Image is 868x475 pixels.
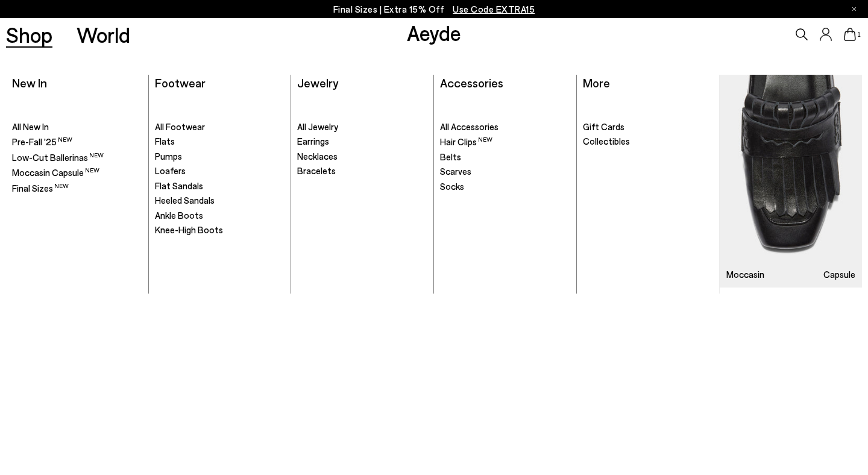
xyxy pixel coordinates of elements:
[155,136,175,146] span: Flats
[297,165,336,176] span: Bracelets
[77,24,130,45] a: World
[297,136,329,146] span: Earrings
[155,195,215,206] span: Heeled Sandals
[297,151,427,163] a: Necklaces
[155,224,223,235] span: Knee-High Boots
[583,121,624,132] span: Gift Cards
[583,75,610,90] a: More
[583,136,630,146] span: Collectibles
[440,151,461,162] span: Belts
[297,151,338,162] span: Necklaces
[440,121,498,132] span: All Accessories
[440,136,492,147] span: Hair Clips
[823,270,855,279] h3: Capsule
[155,121,205,132] span: All Footwear
[155,180,203,191] span: Flat Sandals
[440,181,464,192] span: Socks
[12,136,142,148] a: Pre-Fall '25
[720,75,862,288] img: Mobile_e6eede4d-78b8-4bd1-ae2a-4197e375e133_900x.jpg
[12,151,142,164] a: Low-Cut Ballerinas
[440,121,570,133] a: All Accessories
[583,121,714,133] a: Gift Cards
[297,121,427,133] a: All Jewelry
[440,151,570,163] a: Belts
[12,166,142,179] a: Moccasin Capsule
[6,24,52,45] a: Shop
[297,136,427,148] a: Earrings
[856,31,862,38] span: 1
[440,136,570,148] a: Hair Clips
[155,165,186,176] span: Loafers
[12,183,69,193] span: Final Sizes
[720,75,862,288] a: Moccasin Capsule
[155,136,285,148] a: Flats
[155,165,285,177] a: Loafers
[12,121,49,132] span: All New In
[297,75,338,90] a: Jewelry
[407,20,461,45] a: Aeyde
[297,121,338,132] span: All Jewelry
[440,181,570,193] a: Socks
[583,136,714,148] a: Collectibles
[155,210,203,221] span: Ankle Boots
[12,121,142,133] a: All New In
[844,28,856,41] a: 1
[12,182,142,195] a: Final Sizes
[12,152,104,163] span: Low-Cut Ballerinas
[155,224,285,236] a: Knee-High Boots
[333,2,535,17] p: Final Sizes | Extra 15% Off
[155,121,285,133] a: All Footwear
[726,270,764,279] h3: Moccasin
[155,180,285,192] a: Flat Sandals
[155,75,206,90] a: Footwear
[155,195,285,207] a: Heeled Sandals
[12,75,47,90] a: New In
[12,136,72,147] span: Pre-Fall '25
[453,4,535,14] span: Navigate to /collections/ss25-final-sizes
[155,210,285,222] a: Ankle Boots
[12,167,99,178] span: Moccasin Capsule
[440,166,570,178] a: Scarves
[155,151,182,162] span: Pumps
[297,165,427,177] a: Bracelets
[155,151,285,163] a: Pumps
[440,75,503,90] a: Accessories
[440,166,471,177] span: Scarves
